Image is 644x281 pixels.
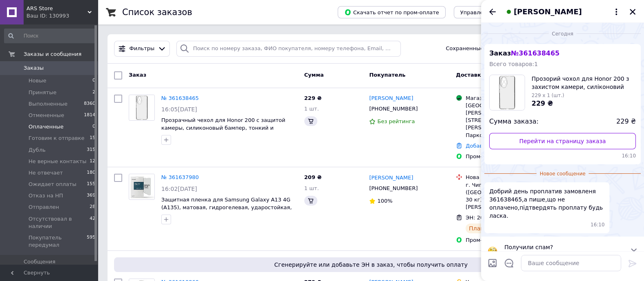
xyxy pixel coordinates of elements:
[338,6,446,18] button: Скачать отчет по пром-оплате
[549,31,577,38] span: Сегодня
[87,192,95,199] span: 369
[92,123,95,131] span: 0
[24,51,81,58] span: Заказы и сообщения
[130,45,155,53] span: Фильтры
[304,106,319,112] span: 1 шт.
[87,169,95,177] span: 180
[29,100,68,108] span: Выполненные
[29,215,90,230] span: Отсутствовал в наличии
[504,258,514,268] button: Открыть шаблоны ответов
[377,118,415,124] span: Без рейтинга
[129,174,155,200] a: Фото товару
[117,261,624,269] span: Сгенерируйте или добавьте ЭН в заказ, чтобы получить оплату
[161,117,285,138] a: Прозрачный чехол для Honor 200 с защитой камеры, силиконовый бампер, тонкий и бесцветный
[29,192,63,199] span: Отказ на НП
[369,106,418,112] span: [PHONE_NUMBER]
[514,7,582,17] span: [PERSON_NAME]
[454,6,531,18] button: Управление статусами
[466,223,514,233] div: Планируемый
[369,95,413,102] a: [PERSON_NAME]
[344,9,439,16] span: Скачать отчет по пром-оплате
[488,7,497,17] button: Назад
[628,7,637,17] button: Закрыть
[466,102,553,139] div: [GEOGRAPHIC_DATA], [PERSON_NAME][STREET_ADDRESS][PERSON_NAME], (ЖК Парковий)
[466,215,524,221] span: ЭН: 20451247319122
[129,95,155,121] a: Фото товару
[466,181,553,211] div: г. Чигирин ([GEOGRAPHIC_DATA].), №2 (до 30 кг): [STREET_ADDRESS][PERSON_NAME]
[304,185,319,191] span: 1 шт.
[29,234,87,249] span: Покупатель передумал
[84,100,95,108] span: 8360
[304,72,324,78] span: Сумма
[466,174,553,181] div: Нова Пошта
[161,197,292,218] a: Защитная пленка для Samsung Galaxy A13 4G (A135), матовая, гидрогелевая, ударостойкая, противоуда...
[369,72,405,78] span: Покупатель
[90,158,95,165] span: 12
[29,204,59,211] span: Отправлен
[29,123,64,131] span: Оплаченные
[377,198,392,204] span: 100%
[29,135,84,142] span: Готовим к отправке
[446,45,512,53] span: Сохраненные фильтры:
[161,106,197,113] span: 16:05[DATE]
[29,169,63,177] span: Не отвечает
[466,143,501,149] a: Добавить ЭН
[460,9,524,15] span: Управление статусами
[90,215,95,230] span: 42
[122,7,192,17] h1: Список заказов
[532,75,636,91] span: Прозорий чохол для Honor 200 з захистом камери, силіконовий бампер, тонкий і безбарвний
[29,77,46,84] span: Новые
[87,146,95,154] span: 315
[26,12,98,20] div: Ваш ID: 130993
[90,135,95,142] span: 15
[511,49,559,57] span: № 361638465
[24,258,55,266] span: Сообщения
[489,61,538,67] span: Всего товаров: 1
[4,29,96,43] input: Поиск
[489,117,538,126] span: Сумма заказа:
[536,170,589,177] span: Новое сообщение
[87,234,95,249] span: 595
[29,112,64,119] span: Отмененные
[466,95,553,102] div: Магазины Rozetka
[29,146,46,154] span: Дубль
[490,75,525,110] img: 6400693988_w200_h200_prozrachnyj-chehol-dlya.jpg
[466,237,553,244] div: Пром-оплата
[129,72,146,78] span: Заказ
[369,185,418,191] span: [PHONE_NUMBER]
[489,153,636,159] span: 16:10 12.09.2025
[26,5,88,12] span: ARS Store
[532,100,553,107] span: 229 ₴
[24,64,44,72] span: Заказы
[489,187,604,220] span: Добрий день проплатив замовленя 361638465,а пише,що не оплачено,підтвердять проплату будь ласка.
[161,186,197,192] span: 16:02[DATE]
[129,95,154,120] img: Фото товару
[304,174,322,180] span: 209 ₴
[176,41,401,57] input: Поиск по номеру заказа, ФИО покупателя, номеру телефона, Email, номеру накладной
[129,174,154,199] img: Фото товару
[504,243,625,251] p: Получили спам?
[92,77,95,84] span: 0
[488,246,497,256] img: :face_with_monocle:
[29,158,86,165] span: Не верные контакты
[484,29,641,38] div: 12.09.2025
[29,181,77,188] span: Ожидает оплаты
[87,181,95,188] span: 155
[616,117,636,126] span: 229 ₴
[161,95,199,101] a: № 361638465
[466,153,553,160] div: Пром-оплата
[591,221,605,228] span: 16:10 12.09.2025
[84,112,95,119] span: 1814
[532,93,564,98] span: 229 x 1 (шт.)
[161,174,199,180] a: № 361637980
[504,7,621,17] button: [PERSON_NAME]
[456,72,513,78] span: Доставка и оплата
[90,204,95,211] span: 28
[29,89,57,96] span: Принятые
[92,89,95,96] span: 2
[489,133,636,149] a: Перейти на страницу заказа
[304,95,322,101] span: 229 ₴
[369,174,413,182] a: [PERSON_NAME]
